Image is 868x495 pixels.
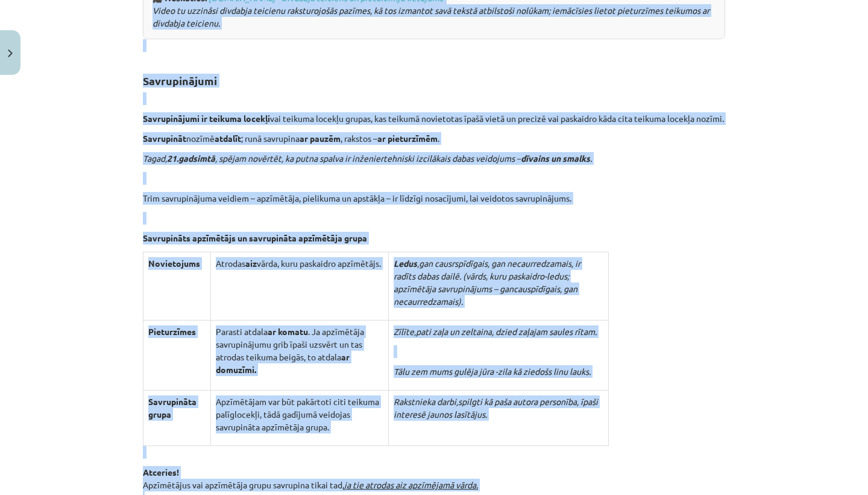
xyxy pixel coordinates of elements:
[143,113,270,124] b: Savrupinājumi ir teikuma locekļi
[143,74,217,88] strong: Savrupinājumi
[268,326,308,337] b: ar komatu
[498,366,589,377] i: zila kā ziedošs linu lauks
[521,153,590,164] i: dīvains un smalks
[8,49,13,57] img: icon-close-lesson-0947bae3869378f0d4975bcd49f059093ad1ed9edebbc8119c70593378902aed.svg
[458,396,577,407] i: spilgti kā paša autora personība
[216,325,383,376] p: Parasti atdala . Ja apzīmētāja savrupinājumu grib īpaši uzsvērt un tas atrodas teikuma beigās, to...
[300,133,341,144] b: ar pauzēm
[148,396,197,420] b: Savrupināta grupa
[215,153,521,164] i: , spējam novērtēt, ka putna spalva ir inženiertehniski izcilākais dabas veidojums –
[148,258,200,269] b: Novietojums
[215,133,241,144] b: atdalīt
[492,326,597,337] i: , dzied zaļajam saules rītam.
[377,133,438,144] b: ar pieturzīmēm
[143,132,725,145] p: nozīmē ; runā savrupina , rakstos – .
[394,326,416,337] i: Zīlīte,
[245,258,257,269] b: aiz
[417,258,419,269] i: ,
[394,366,498,377] i: Tālu zem mums gulēja jūra -
[143,192,725,205] p: Trim savrupinājuma veidiem – apzīmētāja, pielikuma un apstākļa – ir līdzīgi nosacījumi, lai veido...
[419,258,571,269] i: gan causrspīdīgais, gan necaurredzamais
[394,258,580,307] i: , ir radīts dabas dailē. (vārds, kuru paskaidro-ledus; apzīmētāja savrupinājums – gancauspīdīgais...
[216,395,383,433] p: Apzīmētājam var būt pakārtoti citi teikuma palīglocekļi, tādā gadījumā veidojas savrupināta apzīm...
[394,396,458,407] i: Rakstnieka darbi,
[153,5,709,28] em: Video tu uzzinåsi divdabja teicienu raksturojošās pazīmes, kā tos izmantot savā tekstā atbilstoši...
[143,467,179,477] b: Atceries!
[590,153,592,164] i: .
[143,232,367,243] b: Savrupināts apzīmētājs un savrupināta apzīmētāja grupa
[143,153,167,164] i: Tagad,
[394,258,417,269] i: Ledus
[143,133,186,144] b: Savrupināt
[589,366,591,377] i: .
[148,326,196,337] b: Pieturzīmes
[216,257,383,270] p: Atrodas vārda, kuru paskaidro apzīmētājs.
[344,479,478,490] u: ja tie atrodas aiz apzīmējamā vārda.
[394,396,598,420] i: , īpaši interesē jaunos lasītājus.
[143,112,725,125] p: vai teikuma locekļu grupas, kas teikumā novietotas īpašā vietā un precizē vai paskaidro kāda cita...
[416,326,492,337] i: pati zaļa un zeltaina
[216,351,350,375] b: ar domuzīmi.
[167,153,215,164] i: 21.gadsimtā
